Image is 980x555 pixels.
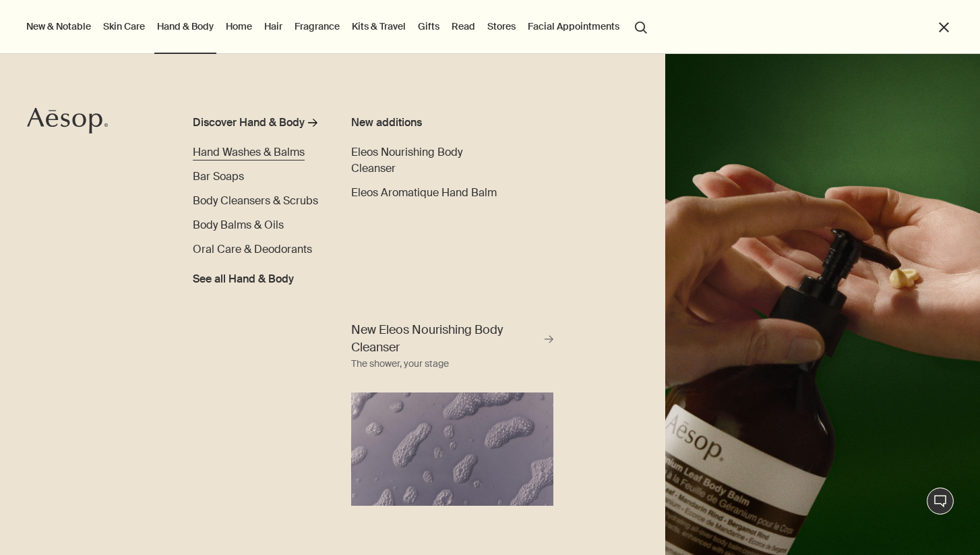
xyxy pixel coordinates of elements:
span: Oral Care & Deodorants [193,242,312,256]
a: New Eleos Nourishing Body Cleanser The shower, your stageBody cleanser foam in purple background [348,318,557,506]
a: See all Hand & Body [193,266,294,287]
span: Eleos Nourishing Body Cleanser [351,145,462,175]
a: Aesop [24,104,111,141]
a: Hand Washes & Balms [193,144,305,160]
span: Eleos Aromatique Hand Balm [351,185,497,200]
a: Fragrance [292,18,342,35]
a: Eleos Aromatique Hand Balm [351,185,497,201]
button: Open search [629,13,653,39]
div: Discover Hand & Body [193,115,305,131]
a: Skin Care [100,18,148,35]
a: Body Cleansers & Scrubs [193,193,318,209]
a: Oral Care & Deodorants [193,241,312,258]
div: The shower, your stage [351,356,449,372]
span: See all Hand & Body [193,271,294,287]
span: Body Balms & Oils [193,218,284,232]
a: Eleos Nourishing Body Cleanser [351,144,508,177]
a: Read [449,18,478,35]
div: New additions [351,115,508,131]
span: Body Cleansers & Scrubs [193,194,318,208]
img: A hand holding the pump dispensing Geranium Leaf Body Balm on to hand. [665,54,980,555]
button: Stores [485,18,518,35]
a: Discover Hand & Body [193,115,321,136]
button: New & Notable [24,18,94,35]
a: Gifts [415,18,442,35]
a: Kits & Travel [349,18,408,35]
button: Close the Menu [936,20,952,35]
button: Live Assistance [927,488,954,515]
a: Body Balms & Oils [193,217,284,233]
a: Facial Appointments [525,18,622,35]
span: Hand Washes & Balms [193,145,305,159]
span: New Eleos Nourishing Body Cleanser [351,322,541,355]
a: Home [223,18,255,35]
a: Hair [262,18,285,35]
a: Hand & Body [154,18,216,35]
svg: Aesop [27,107,108,134]
a: Bar Soaps [193,169,244,185]
span: Bar Soaps [193,169,244,183]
